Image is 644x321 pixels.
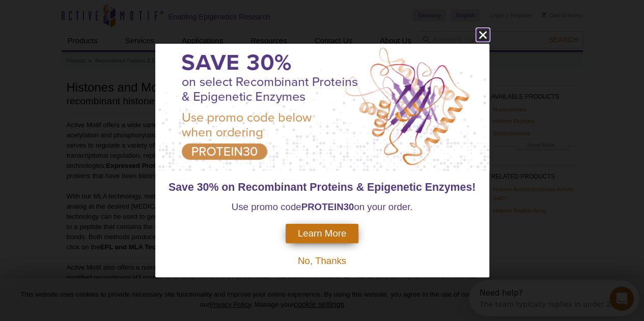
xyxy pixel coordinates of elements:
[11,9,149,17] div: Need help?
[232,201,413,212] span: Use promo code on your order.
[169,181,475,193] span: Save 30% on Recombinant Proteins & Epigenetic Enzymes!
[298,228,346,239] span: Learn More
[301,201,354,212] strong: PROTEIN30
[4,4,179,32] div: Open Intercom Messenger
[477,28,489,41] button: close
[11,17,149,27] div: The team typically replies in under 2m
[298,255,346,266] span: No, Thanks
